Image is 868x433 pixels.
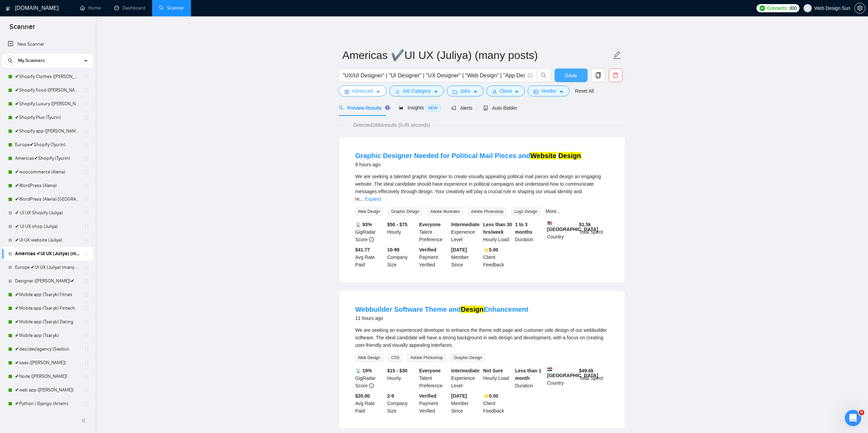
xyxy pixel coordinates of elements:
[84,128,89,134] span: holder
[578,367,610,389] div: Total Spent
[473,89,478,94] span: caret-down
[386,221,418,243] div: Hourly
[369,383,374,388] span: info-circle
[354,367,386,389] div: GigRadar Score
[84,306,89,311] span: holder
[483,222,512,235] b: Less than 30 hrs/week
[547,367,552,372] img: 🇳🇱
[355,306,529,313] a: Webbuilder Software Theme andDesignEnhancement
[767,4,788,12] span: Connects:
[386,246,418,268] div: Company Size
[15,356,80,370] a: ✔saas ([PERSON_NAME])
[419,393,437,399] b: Verified
[387,247,399,252] b: 10-99
[15,342,80,356] a: ✔des/dev/agency (Siedov)
[2,37,93,51] li: New Scanner
[15,274,80,288] a: Designer ([PERSON_NAME])✔
[546,367,578,389] div: Country
[451,105,472,111] span: Alerts
[15,220,80,233] a: ✔ UI UX shop (Juliya)
[530,152,556,159] mark: Website
[18,54,45,67] span: My Scanners
[354,221,386,243] div: GigRadar Score
[84,333,89,338] span: holder
[15,97,80,111] a: ✔Shopify Luxury ([PERSON_NAME])
[482,367,514,389] div: Hourly Load
[760,5,765,11] img: upwork-logo.png
[468,208,506,215] span: Adobe Photoshop
[609,72,622,78] span: delete
[451,393,467,399] b: [DATE]
[15,288,80,301] a: ✔Mobile app (Tsaryk) Fitnes
[451,247,467,252] b: [DATE]
[450,392,482,415] div: Member Since
[84,115,89,120] span: holder
[451,354,485,361] span: Graphic Design
[15,206,80,220] a: ✔ UI UX Shopify (Juliya)
[15,70,80,83] a: ✔Shopify Clothes ([PERSON_NAME])
[15,192,80,206] a: ✔WordPress (Alena) [GEOGRAPHIC_DATA]
[355,174,601,202] span: We are seeking a talented graphic designer to create visually appealing political mail pieces and...
[558,152,581,159] mark: Design
[483,368,503,373] b: Not Sure
[419,247,437,252] b: Verified
[514,367,546,389] div: Duration
[418,367,450,389] div: Talent Preference
[355,160,581,169] div: 8 hours ago
[388,354,402,361] span: CSS
[555,68,588,82] button: Save
[15,315,80,329] a: ✔Mobile app (Tsaryk) Dating
[84,360,89,366] span: holder
[376,89,381,94] span: caret-down
[450,221,482,243] div: Experience Level
[355,368,372,373] b: 📡 19%
[344,89,349,94] span: setting
[579,222,591,227] b: $ 1.5k
[451,106,456,110] span: notification
[533,89,538,94] span: idcard
[433,89,438,94] span: caret-down
[84,88,89,93] span: holder
[483,247,498,252] b: ⭐️ 5.00
[854,5,865,11] a: setting
[355,173,608,203] div: We are seeking a talented graphic designer to create visually appealing political mail pieces and...
[537,72,550,78] span: search
[84,401,89,406] span: holder
[354,246,386,268] div: Avg Rate Paid
[565,71,577,80] span: Save
[355,208,383,215] span: Web Design
[427,208,462,215] span: Adobe Illustrator
[514,89,519,94] span: caret-down
[419,368,441,373] b: Everyone
[486,86,525,96] button: userClientcaret-down
[514,221,546,243] div: Duration
[388,208,422,215] span: Graphic Design
[355,314,529,322] div: 11 hours ago
[84,387,89,393] span: holder
[355,326,608,349] div: We are seeking an experienced developer to enhance the theme edit page and customer side design o...
[354,392,386,415] div: Avg Rate Paid
[418,392,450,415] div: Payment Verified
[84,169,89,175] span: holder
[15,247,80,261] a: Americas ✔UI UX (Juliya) (many posts)
[8,37,87,51] a: New Scanner
[451,368,480,373] b: Intermediate
[546,208,561,214] a: More...
[355,354,383,361] span: Web Design
[159,5,184,11] a: searchScanner
[15,152,80,165] a: Americas✔Shopify (Tyurin)
[451,222,480,227] b: Intermediate
[15,301,80,315] a: ✔Mobile app (Tsaryk) Fintech
[592,72,605,78] span: copy
[482,392,514,415] div: Client Feedback
[483,106,488,110] span: robot
[84,278,89,284] span: holder
[84,346,89,352] span: holder
[492,89,497,94] span: user
[15,329,80,342] a: ✔Mobile app (Tsaryk)
[355,247,370,252] b: $41.77
[387,222,407,227] b: $50 - $75
[84,237,89,243] span: holder
[450,246,482,268] div: Member Since
[15,124,80,138] a: ✔Shopify app ([PERSON_NAME])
